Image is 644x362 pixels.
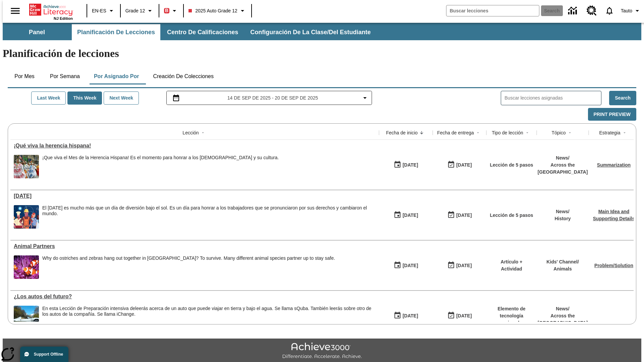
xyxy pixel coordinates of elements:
button: Por mes [8,68,41,84]
a: Animal Partners, Lessons [14,243,376,249]
button: Sort [418,129,426,137]
div: ¡Qué viva la herencia hispana! [14,143,376,149]
img: High-tech automobile treading water. [14,306,39,329]
div: [DATE] [402,161,418,169]
p: News / [538,155,588,162]
img: A banner with a blue background shows an illustrated row of diverse men and women dressed in clot... [14,205,39,229]
button: This Week [67,92,102,105]
div: El [DATE] es mucho más que un día de diversión bajo el sol. Es un día para honrar a los trabajado... [42,205,376,217]
img: Three clownfish swim around a purple anemone. [14,255,39,279]
a: Día del Trabajo, Lessons [14,193,376,199]
div: ¡Que viva el Mes de la Herencia Hispana! Es el momento para honrar a los hispanoamericanos y su c... [42,155,279,178]
span: NJ Edition [54,16,73,20]
img: A photograph of Hispanic women participating in a parade celebrating Hispanic culture. The women ... [14,155,39,178]
button: Planificación de lecciones [72,24,160,40]
a: Centro de recursos, Se abrirá en una pestaña nueva. [583,2,601,20]
button: Por semana [45,68,85,84]
a: Notificaciones [601,2,618,19]
div: [DATE] [456,261,472,270]
div: Animal Partners [14,243,376,249]
button: 08/01/26: Último día en que podrá accederse la lección [445,309,474,322]
div: [DATE] [402,211,418,220]
p: History [554,215,571,222]
p: News / [554,208,571,215]
div: Why do ostriches and zebras hang out together in [GEOGRAPHIC_DATA]? To survive. Many different an... [42,255,335,261]
button: Centro de calificaciones [162,24,244,40]
div: Subbarra de navegación [3,24,377,40]
span: Grade 12 [125,7,145,14]
p: Across the [GEOGRAPHIC_DATA] [538,312,588,326]
svg: Collapse Date Range Filter [361,94,369,102]
button: 06/30/26: Último día en que podrá accederse la lección [445,209,474,222]
a: Centro de información [564,2,583,20]
p: Animals [546,265,579,273]
button: Sort [621,129,629,137]
div: [DATE] [456,312,472,320]
div: Why do ostriches and zebras hang out together in Africa? To survive. Many different animal specie... [42,255,335,279]
button: Seleccione el intervalo de fechas opción del menú [169,94,369,102]
button: Sort [523,129,531,137]
button: 07/07/25: Primer día en que estuvo disponible la lección [391,259,420,272]
div: Fecha de entrega [437,129,474,136]
img: Achieve3000 Differentiate Accelerate Achieve [282,343,362,360]
div: Día del Trabajo [14,193,376,199]
div: El Día del Trabajo es mucho más que un día de diversión bajo el sol. Es un día para honrar a los ... [42,205,376,229]
button: 09/21/25: Último día en que podrá accederse la lección [445,159,474,171]
p: Artículo + Actividad [490,258,533,273]
button: 09/15/25: Primer día en que estuvo disponible la lección [391,159,420,171]
div: Lección [182,129,199,136]
testabrev: leerás acerca de un auto que puede viajar en tierra y bajo el agua. Se llama sQuba. También leerá... [42,306,371,317]
div: En esta Lección de Preparación intensiva de leerás acerca de un auto que puede viajar en tierra y... [42,306,376,329]
p: Across the [GEOGRAPHIC_DATA] [538,162,588,176]
a: Summarization [597,162,631,168]
button: 07/01/25: Primer día en que estuvo disponible la lección [391,309,420,322]
div: Tipo de lección [492,129,523,136]
span: 2025 Auto Grade 12 [189,7,237,14]
button: Boost El color de la clase es rojo. Cambiar el color de la clase. [161,5,181,17]
span: 14 de sep de 2025 - 20 de sep de 2025 [227,95,318,102]
button: Language: EN-ES, Selecciona un idioma [89,5,118,17]
div: [DATE] [456,211,472,220]
button: Configuración de la clase/del estudiante [245,24,376,40]
input: Buscar lecciones asignadas [504,93,601,103]
div: En esta Lección de Preparación intensiva de [42,306,376,317]
button: Perfil/Configuración [618,5,644,17]
button: Print Preview [588,108,636,121]
div: [DATE] [402,261,418,270]
div: Estrategia [599,129,620,136]
a: ¡Qué viva la herencia hispana!, Lessons [14,143,376,149]
button: Sort [199,129,207,137]
a: Problem/Solution [594,263,633,268]
p: Kids' Channel / [546,258,579,265]
span: Tauto [621,7,632,14]
p: Lección de 5 pasos [490,212,533,219]
h1: Planificación de lecciones [3,47,641,60]
button: 07/23/25: Primer día en que estuvo disponible la lección [391,209,420,222]
button: Class: 2025 Auto Grade 12, Selecciona una clase [186,5,249,17]
button: Abrir el menú lateral [5,1,25,21]
div: ¡Que viva el Mes de la Herencia Hispana! Es el momento para honrar a los [DEMOGRAPHIC_DATA] y su ... [42,155,279,161]
div: Subbarra de navegación [3,23,641,40]
button: Grado: Grade 12, Elige un grado [123,5,157,17]
a: ¿Los autos del futuro? , Lessons [14,294,376,300]
div: Portada [29,2,73,20]
button: Next Week [104,92,139,105]
a: Portada [29,3,73,16]
a: Main Idea and Supporting Details [593,209,635,221]
button: Sort [474,129,482,137]
p: News / [538,305,588,312]
p: Elemento de tecnología mejorada [490,305,533,326]
button: Sort [566,129,574,137]
div: ¿Los autos del futuro? [14,294,376,300]
p: Lección de 5 pasos [490,162,533,169]
div: [DATE] [456,161,472,169]
button: Panel [3,24,70,40]
div: Tópico [551,129,566,136]
button: Last Week [31,92,66,105]
button: Search [609,91,636,105]
button: Creación de colecciones [148,68,219,84]
div: [DATE] [402,312,418,320]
